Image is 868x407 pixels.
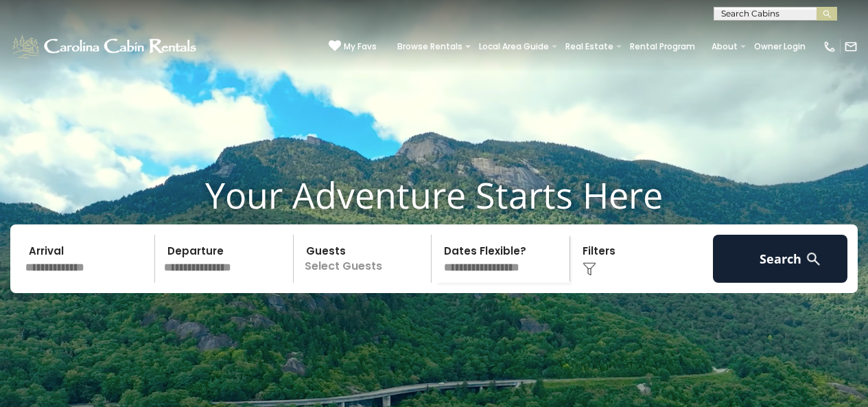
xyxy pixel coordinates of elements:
a: Local Area Guide [472,37,556,56]
img: search-regular-white.png [805,251,822,268]
img: mail-regular-white.png [844,40,858,54]
a: Browse Rentals [390,37,469,56]
a: About [705,37,744,56]
span: My Favs [344,40,377,53]
a: Real Estate [559,37,620,56]
img: filter--v1.png [583,262,596,276]
img: phone-regular-white.png [823,40,836,54]
img: White-1-1-2.png [10,33,200,60]
a: My Favs [329,40,377,54]
button: Search [713,235,847,283]
a: Rental Program [623,37,702,56]
a: Owner Login [747,37,812,56]
p: Select Guests [298,235,432,283]
h1: Your Adventure Starts Here [10,174,858,216]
